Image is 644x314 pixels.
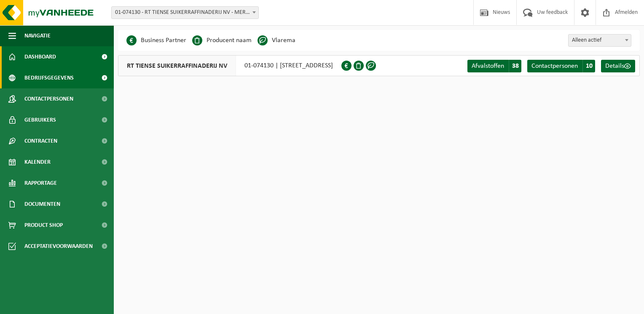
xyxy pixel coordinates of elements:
span: RT TIENSE SUIKERRAFFINADERIJ NV [118,56,236,76]
span: Bedrijfsgegevens [24,67,74,88]
span: Alleen actief [569,35,631,46]
span: Details [605,63,624,69]
span: Contactpersonen [24,88,73,109]
span: Alleen actief [568,34,631,47]
span: Dashboard [24,46,56,67]
div: 01-074130 | [STREET_ADDRESS] [118,55,341,76]
a: Contactpersonen 10 [527,60,595,72]
li: Business Partner [126,34,186,47]
span: Navigatie [24,25,51,46]
span: Product Shop [24,215,63,236]
li: Vlarema [258,34,295,47]
span: Afvalstoffen [472,63,504,69]
span: Contactpersonen [531,63,578,69]
span: Kalender [24,152,51,173]
span: 01-074130 - RT TIENSE SUIKERRAFFINADERIJ NV - MERKSEM [111,6,259,19]
a: Details [601,60,635,72]
span: Acceptatievoorwaarden [24,236,93,257]
a: Afvalstoffen 38 [467,60,521,72]
span: Documenten [24,194,60,215]
span: Contracten [24,130,57,152]
span: 38 [509,60,521,72]
li: Producent naam [192,34,252,47]
span: Gebruikers [24,109,56,130]
span: Rapportage [24,173,57,194]
span: 10 [582,60,595,72]
span: 01-074130 - RT TIENSE SUIKERRAFFINADERIJ NV - MERKSEM [112,7,258,19]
